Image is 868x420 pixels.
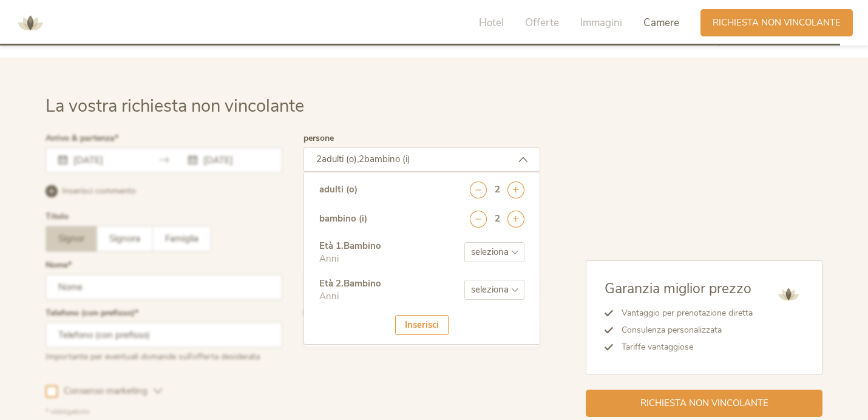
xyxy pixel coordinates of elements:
span: Hotel [479,16,504,30]
span: bambino (i) [364,153,410,165]
img: AMONTI & LUNARIS Wellnessresort [773,279,804,310]
div: Età 1 . Bambino [319,240,381,252]
span: Offerte [525,16,559,30]
div: Anni [319,290,381,303]
div: 2 [495,183,500,196]
div: 2 [495,212,500,225]
label: persone [303,134,334,143]
div: Inserisci [395,315,449,335]
span: Richiesta non vincolante [713,16,841,29]
span: La vostra richiesta non vincolante [46,94,304,118]
div: Età 2 . Bambino [319,277,381,290]
span: 2 [359,153,364,165]
div: adulti (o) [319,183,358,196]
span: Richiesta non vincolante [640,397,768,410]
div: bambino (i) [319,212,367,225]
li: Tariffe vantaggiose [613,339,753,356]
span: 2 [316,153,322,165]
span: Camere [643,16,679,30]
a: AMONTI & LUNARIS Wellnessresort [12,18,49,27]
span: Immagini [580,16,622,30]
span: Garanzia miglior prezzo [605,279,751,298]
span: adulti (o), [322,153,359,165]
div: Anni [319,252,381,265]
li: Vantaggio per prenotazione diretta [613,305,753,322]
li: Consulenza personalizzata [613,322,753,339]
img: AMONTI & LUNARIS Wellnessresort [12,5,49,41]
